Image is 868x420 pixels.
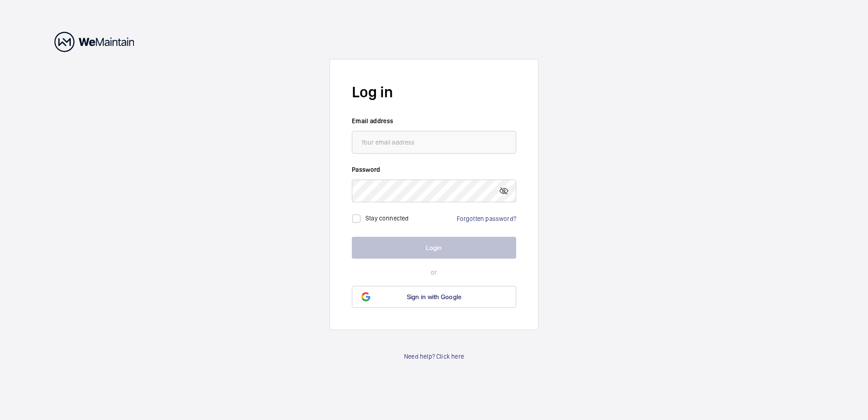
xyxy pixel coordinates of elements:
[404,352,464,361] a: Need help? Click here
[352,237,516,259] button: Login
[352,131,516,154] input: Your email address
[407,293,462,300] span: Sign in with Google
[457,215,516,222] a: Forgotten password?
[365,215,409,222] label: Stay connected
[352,81,516,103] h2: Log in
[352,268,516,277] p: or
[352,165,516,174] label: Password
[352,116,516,125] label: Email address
